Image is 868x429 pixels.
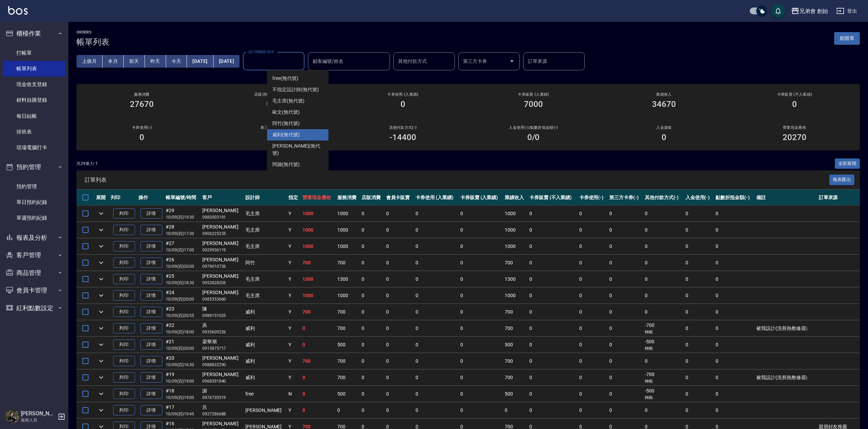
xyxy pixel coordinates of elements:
[578,271,608,287] td: 0
[113,340,135,350] button: 列印
[77,30,109,34] h2: ORDERS
[360,238,384,254] td: 0
[96,323,106,333] button: expand row
[202,322,242,329] div: 吳
[214,55,240,68] button: [DATE]
[684,206,714,222] td: 0
[140,372,162,383] a: 詳情
[244,238,287,254] td: 毛主席
[113,290,135,301] button: 列印
[737,92,852,97] h2: 卡券販賣 (不入業績)
[459,271,503,287] td: 0
[346,125,460,130] h2: 其他付款方式(-)
[140,389,162,399] a: 詳情
[166,329,199,335] p: 10/09 (四) 18:00
[21,417,56,423] p: 服務人員
[3,281,66,299] button: 會員卡管理
[608,206,643,222] td: 0
[266,99,279,109] h3: 0/0
[714,255,755,271] td: 0
[528,238,578,254] td: 0
[130,99,154,109] h3: 27670
[578,320,608,336] td: 0
[414,190,459,206] th: 卡券使用 (入業績)
[755,190,817,206] th: 備註
[414,255,459,271] td: 0
[3,210,66,226] a: 單週預約紀錄
[459,206,503,222] td: 0
[643,271,684,287] td: 0
[109,190,136,206] th: 列印
[684,304,714,320] td: 0
[360,337,384,353] td: 0
[684,320,714,336] td: 0
[528,320,578,336] td: 0
[459,190,503,206] th: 卡券販賣 (入業績)
[244,271,287,287] td: 毛主席
[287,222,301,238] td: Y
[476,92,591,97] h2: 卡券販賣 (入業績)
[578,255,608,271] td: 0
[3,140,66,155] a: 現場電腦打卡
[8,6,28,15] img: Logo
[527,133,540,142] h3: 0 /0
[202,247,242,253] p: 0929936119
[94,190,109,206] th: 展開
[96,208,106,219] button: expand row
[301,288,336,304] td: 1000
[272,86,318,93] span: 不指定設計師 (無代號)
[714,288,755,304] td: 0
[113,307,135,317] button: 列印
[21,410,56,417] h5: [PERSON_NAME]
[113,241,135,252] button: 列印
[384,288,414,304] td: 0
[503,288,527,304] td: 1000
[643,222,684,238] td: 0
[140,340,162,350] a: 詳情
[244,288,287,304] td: 毛主席
[459,255,503,271] td: 0
[524,99,543,109] h3: 7000
[714,190,755,206] th: 點數折抵金額(-)
[244,320,287,336] td: 威利
[287,304,301,320] td: Y
[244,255,287,271] td: 阿竹
[96,258,106,268] button: expand row
[287,337,301,353] td: Y
[202,296,242,302] p: 0985353660
[287,271,301,287] td: Y
[390,133,416,142] h3: -14400
[714,271,755,287] td: 0
[3,124,66,140] a: 排班表
[166,280,199,286] p: 10/09 (四) 18:30
[3,92,66,108] a: 材料自購登錄
[643,320,684,336] td: -700
[414,206,459,222] td: 0
[608,320,643,336] td: 0
[166,214,199,220] p: 10/09 (四) 19:30
[3,264,66,282] button: 商品管理
[187,55,213,68] button: [DATE]
[164,320,201,336] td: #22
[140,208,162,219] a: 詳情
[360,206,384,222] td: 0
[244,206,287,222] td: 毛主席
[164,337,201,353] td: #21
[578,238,608,254] td: 0
[643,206,684,222] td: 0
[503,255,527,271] td: 700
[113,225,135,235] button: 列印
[96,340,106,350] button: expand row
[360,190,384,206] th: 店販消費
[137,190,164,206] th: 操作
[783,133,806,142] h3: 20270
[202,280,242,286] p: 0953828205
[301,222,336,238] td: 1000
[166,231,199,237] p: 10/09 (四) 17:30
[166,263,199,269] p: 10/09 (四) 20:00
[360,271,384,287] td: 0
[3,77,66,92] a: 現金收支登錄
[301,320,336,336] td: 0
[3,61,66,77] a: 帳單列表
[414,238,459,254] td: 0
